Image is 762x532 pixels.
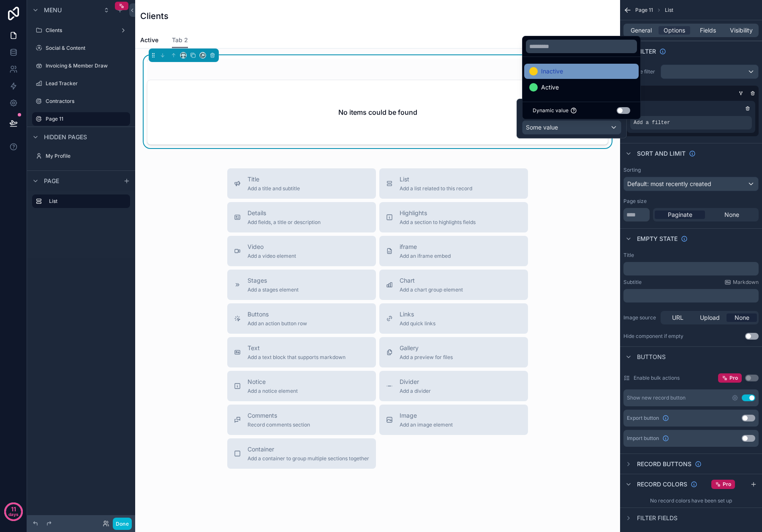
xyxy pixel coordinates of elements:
[172,36,188,44] span: Tab 2
[113,518,132,530] button: Done
[637,353,666,361] span: Buttons
[637,235,678,243] span: Empty state
[637,514,678,522] span: Filter fields
[32,24,130,37] a: Clients
[46,27,117,34] label: Clients
[140,32,158,49] a: Active
[44,133,87,141] span: Hidden pages
[227,405,376,435] button: CommentsRecord comments section
[140,36,158,44] span: Active
[665,7,673,14] span: List
[400,185,472,192] span: Add a list related to this record
[623,314,657,321] label: Image source
[46,62,128,69] label: Invoicing & Member Draw
[623,177,759,191] button: Default: most recently created
[637,460,691,468] span: Record buttons
[248,411,310,420] span: Comments
[637,149,686,158] span: Sort And Limit
[400,253,451,259] span: Add an iframe embed
[46,45,128,51] label: Social & Content
[723,481,731,488] span: Pro
[32,149,130,163] a: My Profile
[248,354,346,361] span: Add a text block that supports markdown
[379,371,528,401] button: DividerAdd a divider
[227,168,376,199] button: TitleAdd a title and subtitle
[634,119,670,126] span: Add a filter
[700,26,716,35] span: Fields
[733,279,759,286] span: Markdown
[32,41,130,55] a: Social & Content
[32,77,130,90] a: Lead Tracker
[46,80,128,87] label: Lead Tracker
[379,303,528,334] button: LinksAdd quick links
[32,95,130,108] a: Contractors
[379,202,528,232] button: HighlightsAdd a section to highlights fields
[668,211,692,219] span: Paginate
[338,107,417,117] h2: No items could be found
[140,10,169,22] h1: Clients
[700,313,720,322] span: Upload
[49,198,123,205] label: List
[724,211,739,219] span: None
[634,375,680,381] label: Enable bulk actions
[248,243,296,251] span: Video
[623,167,641,173] label: Sorting
[248,455,369,462] span: Add a container to group multiple sections together
[400,175,472,184] span: List
[672,313,683,322] span: URL
[248,175,300,184] span: Title
[227,303,376,334] button: ButtonsAdd an action button row
[400,243,451,251] span: iframe
[227,236,376,266] button: VideoAdd a video element
[664,26,685,35] span: Options
[541,82,559,92] span: Active
[623,198,647,205] label: Page size
[248,445,369,454] span: Container
[11,505,16,513] p: 11
[27,191,135,216] div: scrollable content
[400,344,453,352] span: Gallery
[623,333,683,340] div: Hide component if empty
[400,286,463,293] span: Add a chart group element
[627,435,659,442] span: Import button
[44,6,62,14] span: Menu
[400,388,431,394] span: Add a divider
[400,354,453,361] span: Add a preview for files
[724,279,759,286] a: Markdown
[227,337,376,367] button: TextAdd a text block that supports markdown
[248,253,296,259] span: Add a video element
[400,378,431,386] span: Divider
[379,337,528,367] button: GalleryAdd a preview for files
[400,310,435,319] span: Links
[635,7,653,14] span: Page 11
[46,153,128,159] label: My Profile
[627,394,686,401] div: Show new record button
[227,202,376,232] button: DetailsAdd fields, a title or description
[379,236,528,266] button: iframeAdd an iframe embed
[631,26,652,35] span: General
[620,494,762,508] div: No record colors have been set up
[227,371,376,401] button: NoticeAdd a notice element
[248,320,307,327] span: Add an action button row
[379,168,528,199] button: ListAdd a list related to this record
[248,344,346,352] span: Text
[541,66,563,76] span: Inactive
[32,59,130,73] a: Invoicing & Member Draw
[172,32,188,49] a: Tab 2
[400,411,453,420] span: Image
[46,116,125,122] label: Page 11
[248,388,298,394] span: Add a notice element
[248,378,298,386] span: Notice
[627,180,711,187] span: Default: most recently created
[735,313,749,322] span: None
[379,405,528,435] button: ImageAdd an image element
[623,262,759,275] div: scrollable content
[248,310,307,319] span: Buttons
[248,209,321,217] span: Details
[46,98,128,105] label: Contractors
[533,107,569,114] span: Dynamic value
[637,480,687,489] span: Record colors
[730,26,753,35] span: Visibility
[400,320,435,327] span: Add quick links
[227,270,376,300] button: StagesAdd a stages element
